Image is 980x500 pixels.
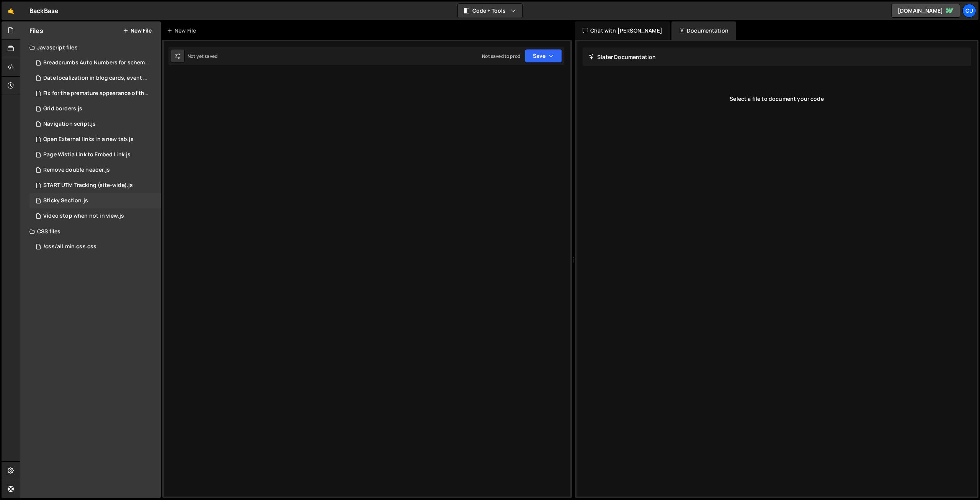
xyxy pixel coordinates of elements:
[43,197,88,204] div: Sticky Section.js
[891,4,960,18] a: [DOMAIN_NAME]
[29,239,161,254] div: 16770/45829.css
[458,4,522,18] button: Code + Tools
[29,6,59,15] div: BackBase
[123,28,152,34] button: New File
[29,101,163,116] div: 16770/48076.js
[29,70,163,86] div: 16770/48029.js
[29,178,163,193] div: 16770/48123.js
[575,21,670,40] div: Chat with [PERSON_NAME]
[29,147,163,162] div: 16770/48115.js
[2,2,20,20] a: 🤙
[43,90,149,97] div: Fix for the premature appearance of the filter tag.js
[36,198,41,205] span: 1
[29,162,163,178] div: 16770/48122.js
[29,86,163,101] div: 16770/48030.js
[43,182,133,189] div: START UTM Tracking (site-wide).js
[482,53,520,59] div: Not saved to prod
[671,21,736,40] div: Documentation
[43,121,96,128] div: Navigation script.js
[43,213,124,220] div: Video stop when not in view.js
[188,53,217,59] div: Not yet saved
[29,26,43,35] h2: Files
[29,208,163,224] div: 16770/48121.js
[583,84,971,114] div: Select a file to document your code
[43,136,134,143] div: Open External links in a new tab.js
[29,116,163,132] div: 16770/48120.js
[43,75,149,82] div: Date localization in blog cards, event cards, etc.js
[43,243,96,250] div: /css/all.min.css.css
[43,59,149,66] div: Breadcrumbs Auto Numbers for schema markup.js
[29,132,163,147] div: 16770/48078.js
[20,224,161,239] div: CSS files
[167,27,199,34] div: New File
[43,151,131,158] div: Page Wistia Link to Embed Link.js
[962,4,976,18] a: Cu
[29,55,163,70] div: 16770/48077.js
[20,40,161,55] div: Javascript files
[589,53,656,61] h2: Slater Documentation
[43,167,110,174] div: Remove double header.js
[525,49,562,63] button: Save
[29,193,163,208] div: 16770/48028.js
[43,105,82,112] div: Grid borders.js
